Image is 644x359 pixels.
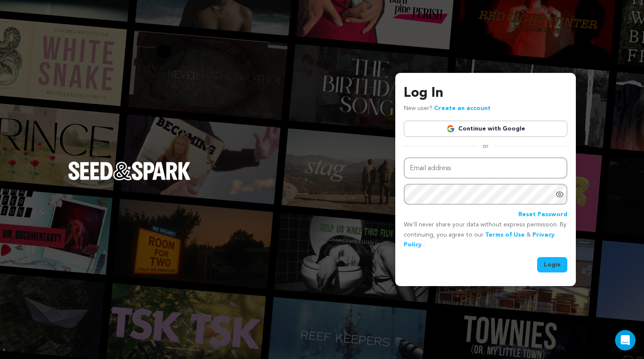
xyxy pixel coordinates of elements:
[404,104,491,114] p: New user?
[537,257,567,272] button: Login
[485,232,525,238] a: Terms of Use
[555,190,564,199] a: Show password as plain text. Warning: this will display your password on the screen.
[477,142,494,151] span: or
[68,162,191,197] a: Seed&Spark Homepage
[404,83,567,104] h3: Log In
[434,105,491,111] a: Create an account
[404,220,567,250] p: We’ll never share your data without express permission. By continuing, you agree to our & .
[404,157,567,179] input: Email address
[615,330,635,350] div: Open Intercom Messenger
[446,124,455,133] img: Google logo
[518,210,567,220] a: Reset Password
[68,162,191,180] img: Seed&Spark Logo
[404,121,567,137] a: Continue with Google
